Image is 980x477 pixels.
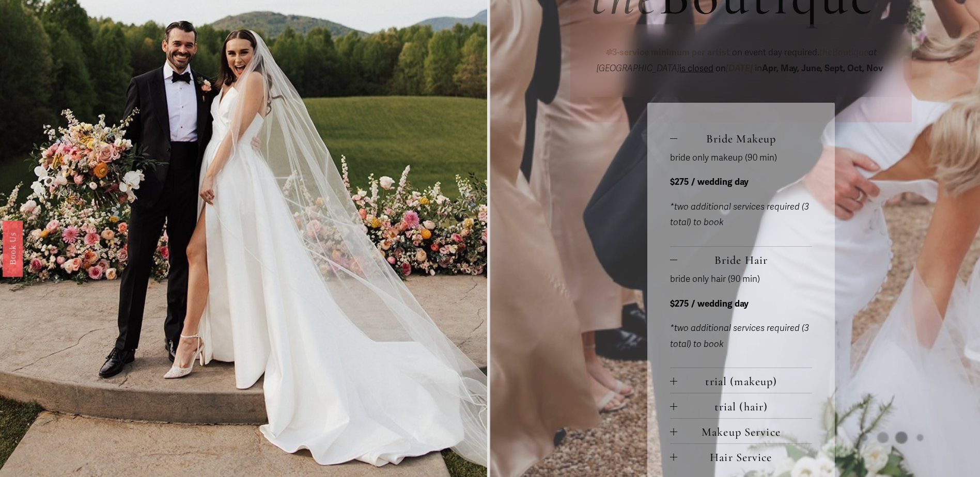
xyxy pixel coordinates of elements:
em: *two additional services required (3 total) to book [670,323,809,349]
span: is closed [679,63,713,74]
div: Bride Makeup [670,150,813,246]
button: Hair Service [670,444,813,469]
span: Bride Makeup [677,132,813,146]
strong: 3-service minimum per artist [612,47,730,58]
span: trial (makeup) [677,374,813,388]
p: on [590,45,891,76]
em: [DATE] [726,63,753,74]
em: at [GEOGRAPHIC_DATA] [597,47,879,74]
em: *two additional services required (3 total) to book [670,201,809,228]
strong: $275 / wedding day [670,298,749,309]
span: Boutique [819,47,868,58]
p: bride only hair (90 min) [670,272,813,288]
button: Makeup Service [670,419,813,443]
span: trial (hair) [677,400,813,414]
em: the [819,47,832,58]
button: trial (hair) [670,393,813,418]
button: Bride Hair [670,247,813,272]
span: on event day required. [730,47,819,58]
span: Makeup Service [677,425,813,439]
button: trial (makeup) [670,368,813,393]
span: Hair Service [677,450,813,464]
span: in [753,63,885,74]
strong: Apr, May, June, Sept, Oct, Nov [762,63,883,74]
strong: $275 / wedding day [670,177,749,187]
a: Book Us [3,220,23,277]
div: Bride Hair [670,272,813,368]
em: ✽ [605,47,612,58]
p: bride only makeup (90 min) [670,150,813,166]
span: Bride Hair [677,253,813,267]
button: Bride Makeup [670,125,813,150]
